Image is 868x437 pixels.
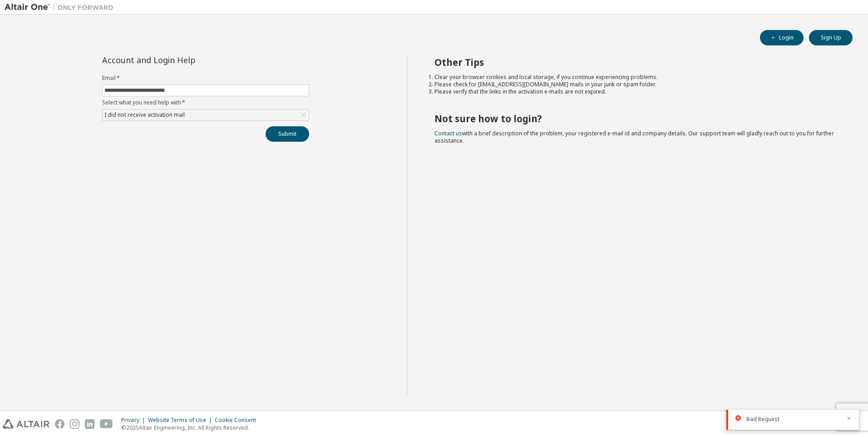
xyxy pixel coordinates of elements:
button: Submit [266,126,309,142]
img: instagram.svg [70,419,79,429]
h2: Not sure how to login? [434,113,837,124]
div: I did not receive activation mail [103,109,309,120]
img: Altair One [5,3,118,12]
span: Bad Request [746,416,779,423]
div: Account and Login Help [102,56,268,64]
button: Sign Up [809,30,853,45]
p: © 2025 Altair Engineering, Inc. All Rights Reserved. [121,424,261,432]
li: Please verify that the links in the activation e-mails are not expired. [434,88,837,95]
img: youtube.svg [100,419,113,429]
label: Select what you need help with [102,99,309,106]
div: Privacy [121,417,148,424]
img: linkedin.svg [85,419,94,429]
label: Email [102,74,309,82]
img: facebook.svg [55,419,64,429]
div: Website Terms of Use [148,417,215,424]
h2: Other Tips [434,56,837,68]
div: I did not receive activation mail [103,110,186,120]
button: Login [760,30,804,45]
div: Cookie Consent [215,417,261,424]
li: Please check for [EMAIL_ADDRESS][DOMAIN_NAME] mails in your junk or spam folder. [434,81,837,88]
img: altair_logo.svg [3,419,49,429]
span: with a brief description of the problem, your registered e-mail id and company details. Our suppo... [434,129,834,144]
a: Contact us [434,129,462,137]
li: Clear your browser cookies and local storage, if you continue experiencing problems. [434,74,837,81]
